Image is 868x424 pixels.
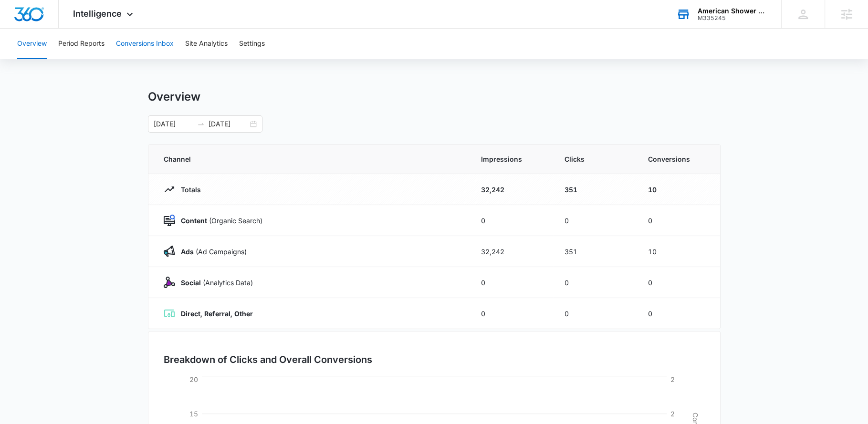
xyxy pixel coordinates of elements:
strong: Social [181,279,201,287]
td: 0 [470,298,553,329]
strong: Direct, Referral, Other [181,310,253,318]
img: Social [164,277,175,288]
input: End date [209,119,248,129]
td: 351 [553,236,637,267]
tspan: 2 [670,410,675,418]
strong: Ads [181,248,194,256]
p: (Ad Campaigns) [175,247,247,257]
tspan: 20 [189,375,198,383]
p: (Analytics Data) [175,278,253,288]
h1: Overview [148,90,200,104]
span: Intelligence [73,9,122,19]
td: 10 [637,174,720,205]
h3: Breakdown of Clicks and Overall Conversions [164,352,372,367]
span: Conversions [648,154,705,164]
span: Channel [164,154,458,164]
td: 0 [553,267,637,298]
div: account name [698,7,767,15]
span: swap-right [197,120,205,128]
img: Content [164,215,175,226]
tspan: 2 [670,375,675,383]
p: (Organic Search) [175,216,262,226]
td: 351 [553,174,637,205]
span: to [197,120,205,128]
td: 32,242 [470,174,553,205]
button: Overview [17,29,47,59]
button: Period Reports [58,29,105,59]
td: 0 [553,205,637,236]
td: 0 [637,267,720,298]
td: 10 [637,236,720,267]
button: Site Analytics [185,29,228,59]
strong: Content [181,217,207,225]
td: 0 [470,267,553,298]
td: 0 [637,205,720,236]
img: Ads [164,246,175,257]
button: Settings [239,29,265,59]
div: account id [698,15,767,21]
span: Clicks [565,154,625,164]
input: Start date [154,119,193,129]
tspan: 15 [189,410,198,418]
td: 0 [637,298,720,329]
span: Impressions [481,154,542,164]
td: 0 [470,205,553,236]
td: 32,242 [470,236,553,267]
button: Conversions Inbox [116,29,174,59]
p: Totals [175,185,201,195]
td: 0 [553,298,637,329]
